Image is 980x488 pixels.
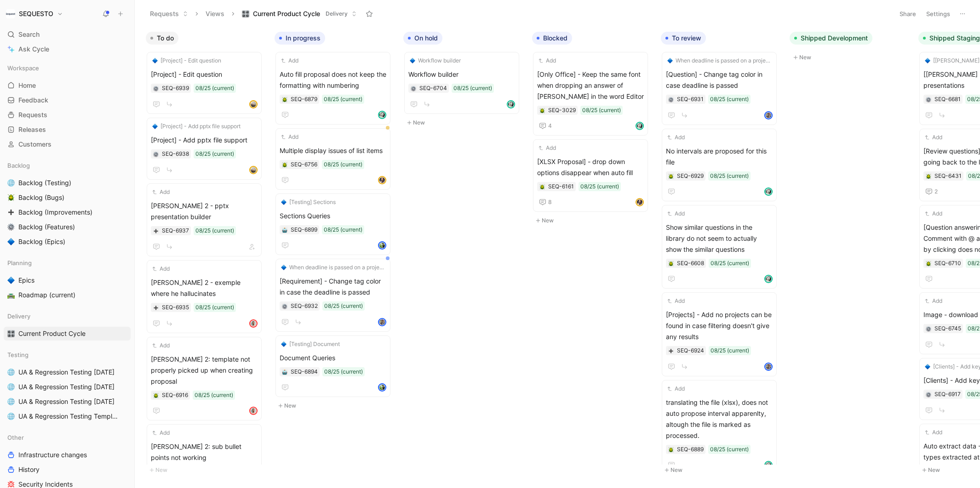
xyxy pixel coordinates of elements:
[790,32,872,45] button: Shipped Development
[418,56,461,65] span: Workflow builder
[662,380,777,475] a: Addtranslating the file (xlsx), does not auto propose interval apparenlty, altough the file is ma...
[666,222,773,255] span: Show similar questions in the library do not seem to actually show the similar questions
[18,208,92,217] span: Backlog (Improvements)
[238,7,361,21] button: 🎛️Current Product CycleDelivery
[162,303,189,312] div: SEQ-6935
[925,96,932,102] div: ⚙️
[280,263,386,272] button: 🔷When deadline is passed on a project, question, ... change the deadline tag color
[280,276,386,298] span: [Requirement] - Change tag color in case the deadline is passed
[537,56,557,65] button: Add
[668,348,674,354] img: ➕
[275,259,390,332] a: 🔷When deadline is passed on a project, question, ... change the deadline tag color[Requirement] -...
[668,260,674,267] button: 🪲
[532,215,653,226] button: New
[4,176,131,190] a: 🌐Backlog (Testing)
[666,56,773,65] button: 🔷When deadline is passed on a project, question, ... change the deadline tag color
[151,341,171,350] button: Add
[281,369,288,375] div: 🤖
[765,363,772,370] img: avatar
[419,84,447,93] div: SEQ-6704
[195,303,234,312] div: 08/25 (current)
[289,340,340,349] span: [Testing] Document
[6,207,17,218] button: ➕
[765,188,772,195] img: avatar
[18,368,115,377] span: UA & Regression Testing [DATE]
[4,380,131,394] a: 🌐UA & Regression Testing [DATE]
[934,259,961,268] div: SEQ-6710
[4,42,131,56] a: Ask Cycle
[275,32,325,45] button: In progress
[18,140,52,149] span: Customers
[280,132,300,142] button: Add
[677,346,704,355] div: SEQ-6924
[286,34,321,43] span: In progress
[404,52,519,114] a: 🔷Workflow builderWorkflow builder08/25 (current)avatar
[661,32,706,45] button: To review
[281,161,288,168] button: 🪲
[282,369,287,375] img: 🤖
[662,129,777,201] a: AddNo intervals are proposed for this file08/25 (current)avatar
[18,237,65,246] span: Backlog (Epics)
[548,182,574,191] div: SEQ-6161
[291,367,318,376] div: SEQ-6894
[281,341,287,347] img: 🔷
[282,304,287,309] img: ⚙️
[923,296,944,306] button: Add
[162,149,189,159] div: SEQ-6938
[4,288,131,302] a: 🛣️Roadmap (current)
[636,123,643,129] img: avatar
[6,9,15,18] img: SEQUESTO
[934,390,961,399] div: SEQ-6917
[537,143,557,153] button: Add
[201,7,229,21] button: Views
[153,304,159,311] button: ➕
[147,52,262,114] a: 🔷[Project] - Edit question[Project] - Edit question08/25 (current)avatar
[250,167,257,173] img: avatar
[379,319,385,325] img: avatar
[543,34,567,43] span: Blocked
[408,69,515,80] span: Workflow builder
[379,384,385,391] img: avatar
[508,101,514,108] img: avatar
[7,238,15,245] img: 🔷
[4,220,131,234] a: ⚙️Backlog (Features)
[147,337,262,420] a: Add[PERSON_NAME] 2: template not properly picked up when creating proposal08/25 (current)avatar
[934,95,961,104] div: SEQ-6681
[291,160,317,169] div: SEQ-6756
[280,56,300,65] button: Add
[18,193,64,202] span: Backlog (Bugs)
[18,290,75,300] span: Roadmap (current)
[662,52,777,125] a: 🔷When deadline is passed on a project, question, ... change the deadline tag color[Question] - Ch...
[765,276,772,282] img: avatar
[539,107,545,113] button: 🪲
[408,56,462,65] button: 🔷Workflow builder
[411,86,416,91] img: ⚙️
[151,135,258,146] span: [Project] - Add pptx file support
[925,260,932,267] div: 🪲
[289,263,385,272] span: When deadline is passed on a project, question, ... change the deadline tag color
[934,189,938,194] span: 2
[537,120,554,131] button: 4
[6,328,17,339] button: 🎛️
[923,186,940,197] button: 2
[539,108,545,113] img: 🪲
[532,32,572,45] button: Blocked
[289,198,336,207] span: [Testing] Sections
[4,205,131,219] a: ➕Backlog (Improvements)
[533,139,648,212] a: Add[XLSX Proposal] - drop down options disappear when auto fill08/25 (current)8avatar
[281,265,287,270] img: 🔷
[324,160,362,169] div: 08/25 (current)
[765,112,772,119] img: avatar
[925,325,932,332] div: ⚙️
[18,96,48,105] span: Feedback
[157,34,174,43] span: To do
[4,137,131,151] a: Customers
[922,7,954,20] button: Settings
[548,106,576,115] div: SEQ-3029
[4,28,131,41] div: Search
[711,259,749,268] div: 08/25 (current)
[291,301,318,311] div: SEQ-6932
[152,124,158,129] img: 🔷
